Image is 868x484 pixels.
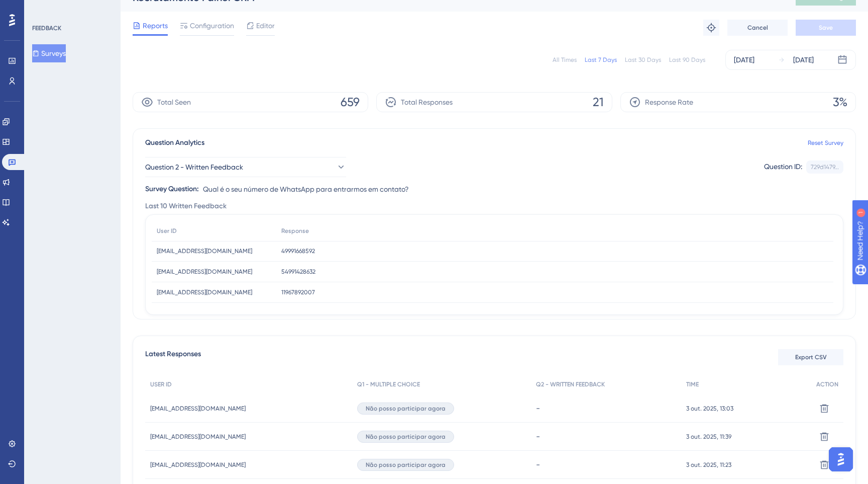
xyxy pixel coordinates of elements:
[811,163,839,171] div: 729d1479...
[32,44,66,62] button: Surveys
[24,3,63,15] span: Need Help?
[727,20,788,36] button: Cancel
[833,94,847,110] span: 3%
[536,432,676,441] div: -
[645,96,693,108] span: Response Rate
[747,24,768,32] span: Cancel
[553,56,577,64] div: All Times
[796,20,856,36] button: Save
[145,200,227,212] span: Last 10 Written Feedback
[157,96,191,108] span: Total Seen
[281,227,309,235] span: Response
[357,380,420,388] span: Q1 - MULTIPLE CHOICE
[816,380,838,388] span: ACTION
[157,227,177,235] span: User ID
[536,380,605,388] span: Q2 - WRITTEN FEEDBACK
[585,56,617,64] div: Last 7 Days
[145,161,243,173] span: Question 2 - Written Feedback
[401,96,453,108] span: Total Responses
[157,268,252,276] span: [EMAIL_ADDRESS][DOMAIN_NAME]
[778,349,843,365] button: Export CSV
[32,24,61,32] div: FEEDBACK
[366,405,446,413] span: Não posso participar agora
[150,433,246,441] span: [EMAIL_ADDRESS][DOMAIN_NAME]
[256,20,275,32] span: Editor
[157,247,252,255] span: [EMAIL_ADDRESS][DOMAIN_NAME]
[203,183,409,195] span: Qual é o seu número de WhatsApp para entrarmos em contato?
[145,183,199,195] div: Survey Question:
[150,461,246,469] span: [EMAIL_ADDRESS][DOMAIN_NAME]
[366,461,446,469] span: Não posso participar agora
[686,433,731,441] span: 3 out. 2025, 11:39
[536,460,676,469] div: -
[366,433,446,441] span: Não posso participar agora
[145,348,201,366] span: Latest Responses
[150,380,172,388] span: USER ID
[819,24,833,32] span: Save
[764,160,802,174] div: Question ID:
[686,380,699,388] span: TIME
[281,288,315,296] span: 11967892007
[281,247,315,255] span: 49991668592
[625,56,661,64] div: Last 30 Days
[145,137,204,149] span: Question Analytics
[536,404,676,413] div: -
[190,20,234,32] span: Configuration
[70,5,73,13] div: 1
[281,268,315,276] span: 54991428632
[795,353,827,361] span: Export CSV
[669,56,705,64] div: Last 90 Days
[150,405,246,413] span: [EMAIL_ADDRESS][DOMAIN_NAME]
[143,20,168,32] span: Reports
[826,444,856,474] iframe: UserGuiding AI Assistant Launcher
[686,405,733,413] span: 3 out. 2025, 13:03
[593,94,604,110] span: 21
[808,139,843,147] a: Reset Survey
[341,94,360,110] span: 659
[145,157,346,177] button: Question 2 - Written Feedback
[157,288,252,296] span: [EMAIL_ADDRESS][DOMAIN_NAME]
[793,54,814,66] div: [DATE]
[686,461,731,469] span: 3 out. 2025, 11:23
[734,54,754,66] div: [DATE]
